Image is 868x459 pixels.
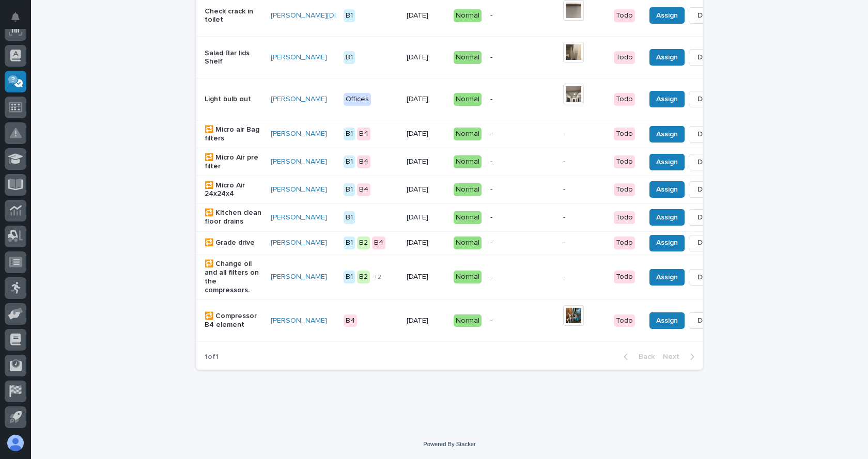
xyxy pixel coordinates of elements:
[698,183,716,196] span: Done
[563,185,606,194] p: -
[614,271,635,283] div: Todo
[490,213,555,222] p: -
[614,128,635,140] div: Todo
[698,314,716,327] span: Done
[614,314,635,327] div: Todo
[689,312,725,329] button: Done
[656,93,678,105] span: Assign
[656,271,678,283] span: Assign
[271,213,327,222] a: [PERSON_NAME]
[196,120,770,148] tr: 🔁 Micro air Bag filters[PERSON_NAME] B1B4[DATE]Normal--TodoAssignDone
[656,236,678,249] span: Assign
[205,125,262,143] p: 🔁 Micro air Bag filters
[196,203,770,231] tr: 🔁 Kitchen clean floor drains[PERSON_NAME] B1[DATE]Normal--TodoAssignDone
[615,352,659,361] button: Back
[5,6,26,28] button: Notifications
[656,211,678,224] span: Assign
[454,183,482,196] div: Normal
[271,316,327,325] a: [PERSON_NAME]
[656,51,678,64] span: Assign
[205,95,262,104] p: Light bulb out
[357,183,370,196] div: B4
[357,155,370,168] div: B4
[490,157,555,166] p: -
[205,49,262,67] p: Salad Bar lids Shelf
[659,352,703,361] button: Next
[344,211,355,224] div: B1
[205,209,262,226] p: 🔁 Kitchen clean floor drains
[614,51,635,64] div: Todo
[271,11,404,20] a: [PERSON_NAME][DEMOGRAPHIC_DATA]
[205,153,262,171] p: 🔁 Micro Air pre filter
[205,260,262,294] p: 🔁 Change oil and all filters on the compressors.
[563,273,606,281] p: -
[196,344,227,370] p: 1 of 1
[407,213,445,222] p: [DATE]
[698,211,716,224] span: Done
[271,53,327,62] a: [PERSON_NAME]
[698,93,716,105] span: Done
[689,7,725,24] button: Done
[407,316,445,325] p: [DATE]
[563,157,606,166] p: -
[344,128,355,140] div: B1
[698,128,716,140] span: Done
[344,314,357,327] div: B4
[649,7,685,24] button: Assign
[196,37,770,78] tr: Salad Bar lids Shelf[PERSON_NAME] B1[DATE]Normal-TodoAssignDone
[656,314,678,327] span: Assign
[490,95,555,104] p: -
[454,211,482,224] div: Normal
[271,185,327,194] a: [PERSON_NAME]
[649,269,685,286] button: Assign
[357,128,370,140] div: B4
[563,239,606,247] p: -
[196,231,770,255] tr: 🔁 Grade drive[PERSON_NAME] B1B2B4[DATE]Normal--TodoAssignDone
[689,181,725,198] button: Done
[344,183,355,196] div: B1
[490,239,555,247] p: -
[454,271,482,283] div: Normal
[649,312,685,329] button: Assign
[698,9,716,22] span: Done
[407,273,445,281] p: [DATE]
[698,156,716,168] span: Done
[689,126,725,143] button: Done
[271,95,327,104] a: [PERSON_NAME]
[344,51,355,64] div: B1
[454,128,482,140] div: Normal
[344,93,371,106] div: Offices
[698,236,716,249] span: Done
[205,239,262,247] p: 🔁 Grade drive
[649,154,685,170] button: Assign
[271,239,327,247] a: [PERSON_NAME]
[374,274,381,280] span: + 2
[407,185,445,194] p: [DATE]
[614,211,635,224] div: Todo
[196,78,770,120] tr: Light bulb out[PERSON_NAME] Offices[DATE]Normal-TodoAssignDone
[357,271,370,283] div: B2
[344,236,355,249] div: B1
[649,209,685,226] button: Assign
[490,53,555,62] p: -
[271,273,327,281] a: [PERSON_NAME]
[656,183,678,196] span: Assign
[689,154,725,170] button: Done
[490,11,555,20] p: -
[454,236,482,249] div: Normal
[271,130,327,138] a: [PERSON_NAME]
[614,93,635,106] div: Todo
[196,299,770,341] tr: 🔁 Compressor B4 element[PERSON_NAME] B4[DATE]Normal-TodoAssignDone
[490,316,555,325] p: -
[407,53,445,62] p: [DATE]
[357,236,370,249] div: B2
[656,156,678,168] span: Assign
[344,9,355,22] div: B1
[698,271,716,283] span: Done
[407,130,445,138] p: [DATE]
[205,181,262,199] p: 🔁 Micro Air 24x24x4
[614,236,635,249] div: Todo
[656,128,678,140] span: Assign
[649,49,685,66] button: Assign
[196,255,770,299] tr: 🔁 Change oil and all filters on the compressors.[PERSON_NAME] B1B2+2[DATE]Normal--TodoAssignDone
